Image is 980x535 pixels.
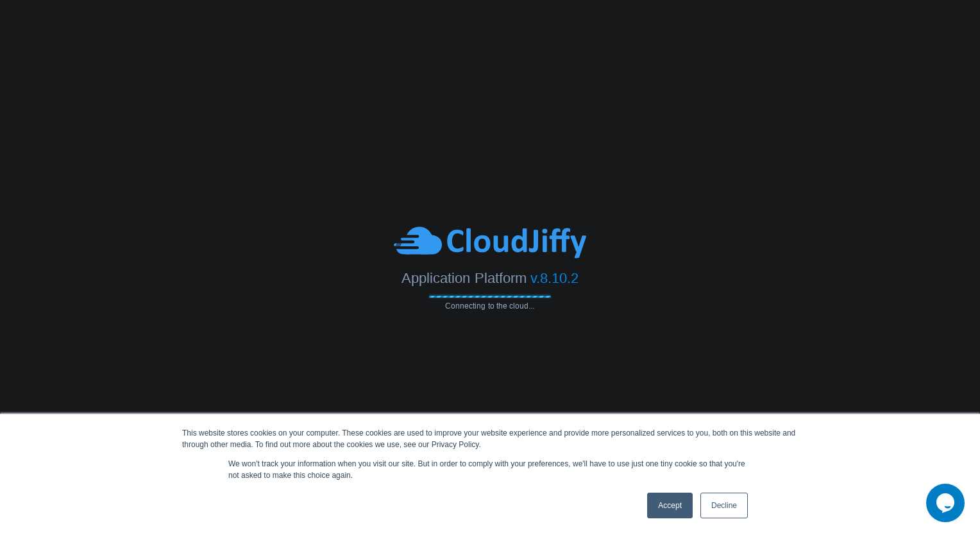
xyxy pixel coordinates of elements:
a: Decline [700,493,748,518]
p: We won't track your information when you visit our site. But in order to comply with your prefere... [228,458,752,481]
iframe: chat widget [926,484,967,522]
img: CloudJiffy-Blue.svg [394,225,586,260]
div: This website stores cookies on your computer. These cookies are used to improve your website expe... [182,427,798,450]
span: Connecting to the cloud... [429,301,551,310]
span: v.8.10.2 [530,270,579,286]
span: Application Platform [401,270,526,286]
a: Accept [647,493,693,518]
